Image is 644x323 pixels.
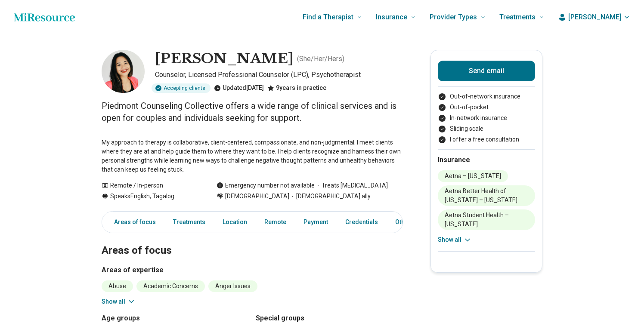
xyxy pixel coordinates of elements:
[102,50,145,93] img: Jem Iwatsubo, Counselor
[438,155,535,165] h2: Insurance
[102,192,199,201] div: Speaks English, Tagalog
[297,54,344,64] p: ( She/Her/Hers )
[438,170,508,182] li: Aetna – [US_STATE]
[152,83,211,93] div: Accepting clients
[376,11,407,23] span: Insurance
[438,114,535,123] li: In-network insurance
[104,213,161,231] a: Areas of focus
[499,11,536,23] span: Treatments
[102,265,403,275] h3: Areas of expertise
[102,223,403,258] h2: Areas of focus
[168,213,211,231] a: Treatments
[298,213,333,231] a: Payment
[340,213,383,231] a: Credentials
[438,92,535,144] ul: Payment options
[303,11,353,23] span: Find a Therapist
[217,181,315,190] div: Emergency number not available
[155,70,403,80] p: Counselor, Licensed Professional Counselor (LPC), Psychotherapist
[438,61,535,81] button: Send email
[438,185,535,206] li: Aetna Better Health of [US_STATE] – [US_STATE]
[225,192,289,201] span: [DEMOGRAPHIC_DATA]
[438,92,535,101] li: Out-of-network insurance
[438,209,535,230] li: Aetna Student Health – [US_STATE]
[289,192,371,201] span: [DEMOGRAPHIC_DATA] ally
[102,297,136,306] button: Show all
[102,280,133,292] li: Abuse
[558,12,630,22] button: [PERSON_NAME]
[102,138,403,174] p: My approach to therapy is collaborative, client-centered, compassionate, and non-judgmental. I me...
[217,213,252,231] a: Location
[136,280,205,292] li: Academic Concerns
[390,213,421,231] a: Other
[102,100,403,124] p: Piedmont Counseling Collective offers a wide range of clinical services and is open for couples a...
[14,9,75,26] a: Home page
[155,50,294,68] h1: [PERSON_NAME]
[259,213,291,231] a: Remote
[568,12,622,22] span: [PERSON_NAME]
[267,83,326,93] div: 9 years in practice
[102,181,199,190] div: Remote / In-person
[438,124,535,133] li: Sliding scale
[438,135,535,144] li: I offer a free consultation
[214,83,264,93] div: Updated [DATE]
[438,103,535,112] li: Out-of-pocket
[208,280,257,292] li: Anger Issues
[315,181,388,190] span: Treats [MEDICAL_DATA]
[430,11,477,23] span: Provider Types
[438,235,472,244] button: Show all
